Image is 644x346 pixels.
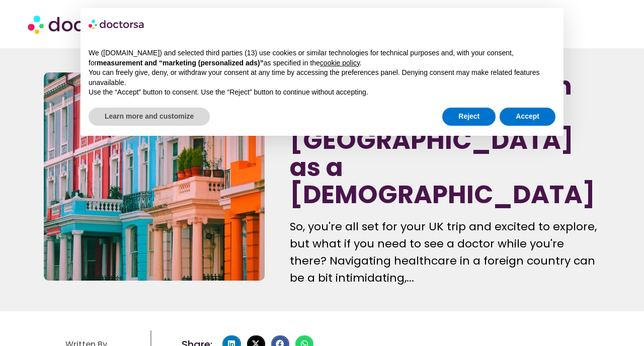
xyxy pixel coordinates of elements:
[290,218,600,287] div: So, you're all set for your UK trip and excited to explore, but what if you need to see a doctor ...
[89,48,555,68] p: We ([DOMAIN_NAME]) and selected third parties (13) use cookies or similar technologies for techni...
[290,72,600,208] h1: How to See a Doctor in the [GEOGRAPHIC_DATA] as a [DEMOGRAPHIC_DATA]
[442,108,496,126] button: Reject
[44,72,265,281] img: How to see a doctor in the UK as a foreigner primary image
[500,108,555,126] button: Accept
[320,59,360,67] a: cookie policy
[89,16,145,32] img: logo
[97,59,263,67] strong: measurement and “marketing (personalized ads)”
[89,88,555,98] p: Use the “Accept” button to consent. Use the “Reject” button to continue without accepting.
[89,108,210,126] button: Learn more and customize
[89,68,555,88] p: You can freely give, deny, or withdraw your consent at any time by accessing the preferences pane...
